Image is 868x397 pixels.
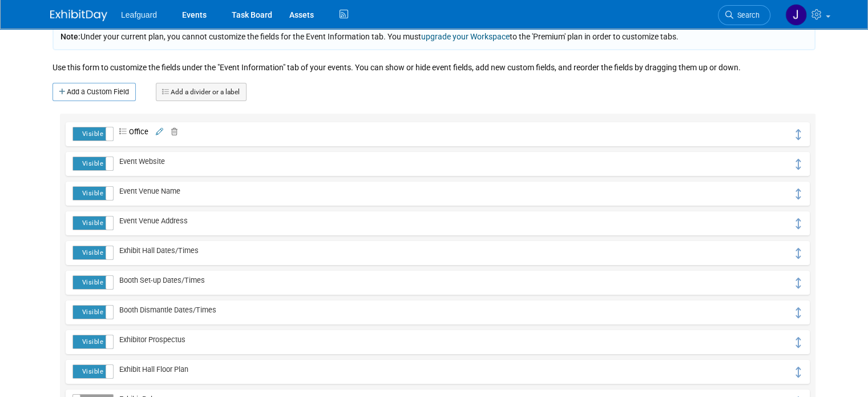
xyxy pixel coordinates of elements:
i: Click and drag to move field [794,218,803,229]
span: Event Website [114,157,165,166]
label: Visible [73,216,113,230]
div: Use this form to customize the fields under the "Event Information" tab of your events. You can s... [53,59,815,83]
i: Click and drag to move field [794,129,803,140]
img: Jonathan Zargo [785,4,807,26]
a: Edit field [154,127,163,136]
img: ExhibitDay [50,10,107,21]
i: Click and drag to move field [794,189,803,199]
label: Visible [73,335,113,348]
label: Visible [73,276,113,289]
i: Click and drag to move field [794,367,803,378]
a: Add a Custom Field [53,83,136,101]
a: Search [718,5,770,25]
span: Leafguard [121,10,157,19]
i: Drop-Down List [119,129,129,136]
span: Search [733,11,760,19]
label: Visible [73,306,113,319]
span: Office [114,127,148,136]
i: Click and drag to move field [794,278,803,288]
span: Event Venue Address [114,216,188,225]
span: Booth Dismantle Dates/Times [114,306,216,314]
a: Delete field [165,127,177,136]
span: Exhibitor Prospectus [114,335,185,344]
span: Note: [60,32,80,41]
a: Add a divider or a label [156,83,247,101]
i: Click and drag to move field [794,159,803,170]
span: Event Venue Name [114,187,180,195]
span: Exhibit Hall Dates/Times [114,246,199,255]
i: Click and drag to move field [794,307,803,318]
label: Visible [73,246,113,259]
span: Booth Set-up Dates/Times [114,276,205,284]
span: Under your current plan, you cannot customize the fields for the Event Information tab. You must ... [60,32,679,41]
a: upgrade your Workspace [421,32,510,41]
i: Click and drag to move field [794,248,803,259]
label: Visible [73,157,113,170]
span: Exhibit Hall Floor Plan [114,365,188,374]
label: Visible [73,187,113,200]
label: Visible [73,127,113,141]
i: Click and drag to move field [794,337,803,348]
label: Visible [73,365,113,378]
